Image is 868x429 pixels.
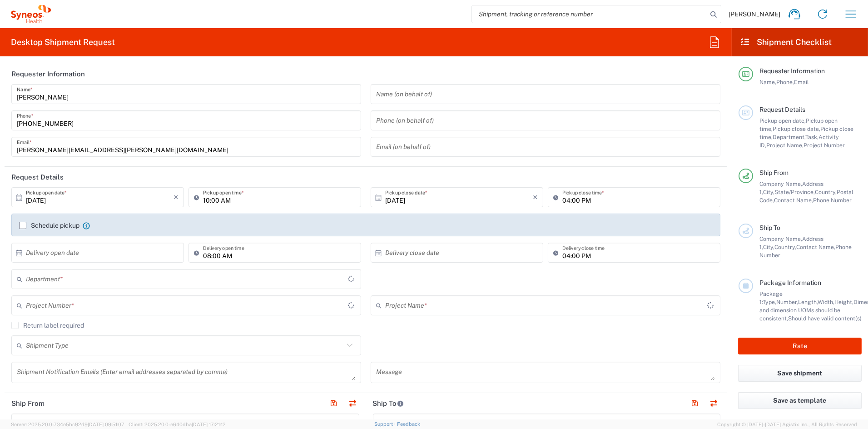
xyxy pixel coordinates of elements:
[174,190,179,205] i: ×
[766,142,804,149] span: Project Name,
[759,224,780,231] span: Ship To
[759,180,802,187] span: Company Name,
[192,422,226,427] span: [DATE] 17:21:12
[740,37,832,48] h2: Shipment Checklist
[11,322,84,329] label: Return label required
[11,422,124,427] span: Server: 2025.20.0-734e5bc92d9
[776,79,794,85] span: Phone,
[759,169,789,176] span: Ship From
[813,197,852,204] span: Phone Number
[19,222,79,229] label: Schedule pickup
[763,189,774,195] span: City,
[805,134,818,140] span: Task,
[774,189,815,195] span: State/Province,
[759,279,821,286] span: Package Information
[763,299,776,305] span: Type,
[129,422,226,427] span: Client: 2025.20.0-e640dba
[818,299,834,305] span: Width,
[834,299,853,305] span: Height,
[759,290,783,305] span: Package 1:
[88,422,124,427] span: [DATE] 09:51:07
[759,235,802,242] span: Company Name,
[729,10,780,18] span: [PERSON_NAME]
[374,421,397,427] a: Support
[11,70,85,79] h2: Requester Information
[798,299,818,305] span: Length,
[11,37,115,48] h2: Desktop Shipment Request
[11,399,45,408] h2: Ship From
[774,197,813,204] span: Contact Name,
[773,134,805,140] span: Department,
[373,399,404,408] h2: Ship To
[763,244,774,250] span: City,
[794,79,809,85] span: Email
[11,173,64,182] h2: Request Details
[804,142,845,149] span: Project Number
[397,421,420,427] a: Feedback
[533,190,538,205] i: ×
[776,299,798,305] span: Number,
[759,79,776,85] span: Name,
[472,5,707,23] input: Shipment, tracking or reference number
[796,244,835,250] span: Contact Name,
[738,392,862,409] button: Save as template
[738,338,862,354] button: Rate
[759,106,805,113] span: Request Details
[717,420,857,429] span: Copyright © [DATE]-[DATE] Agistix Inc., All Rights Reserved
[788,315,862,322] span: Should have valid content(s)
[815,189,837,195] span: Country,
[774,244,796,250] span: Country,
[759,117,806,124] span: Pickup open date,
[738,365,862,382] button: Save shipment
[759,67,825,75] span: Requester Information
[773,125,820,132] span: Pickup close date,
